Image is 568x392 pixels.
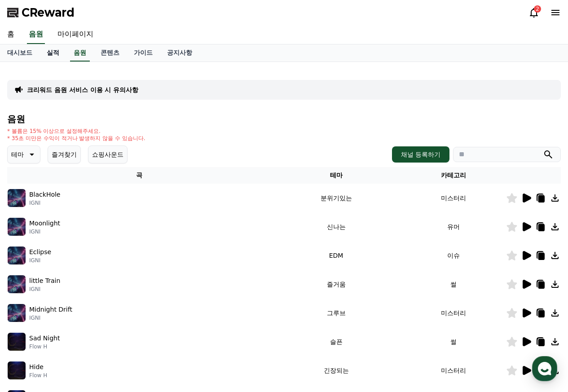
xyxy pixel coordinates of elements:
a: 음원 [27,25,45,44]
td: 신나는 [271,212,401,241]
td: 미스터리 [401,356,506,385]
a: CReward [7,5,75,20]
p: Moonlight [29,219,60,228]
button: 즐겨찾기 [48,145,81,163]
img: music [8,189,26,207]
p: 테마 [11,148,24,161]
p: Flow H [29,343,60,350]
button: 테마 [7,145,40,163]
td: EDM [271,241,401,270]
button: 쇼핑사운드 [88,145,128,163]
th: 카테고리 [401,167,506,184]
div: 2 [534,5,541,13]
td: 미스터리 [401,184,506,212]
td: 긴장되는 [271,356,401,385]
a: 2 [528,7,539,18]
p: Eclipse [29,247,51,257]
td: 이슈 [401,241,506,270]
button: 채널 등록하기 [392,146,449,163]
a: 실적 [40,44,66,62]
a: 마이페이지 [50,25,101,44]
img: music [8,361,26,379]
p: IGNI [29,314,72,322]
a: 설정 [116,285,172,307]
p: Flow H [29,372,47,379]
td: 즐거움 [271,270,401,299]
td: 슬픈 [271,327,401,356]
p: little Train [29,276,60,286]
p: IGNI [29,286,60,293]
th: 곡 [7,167,271,184]
img: music [8,333,26,351]
td: 미스터리 [401,299,506,327]
p: Midnight Drift [29,305,72,314]
a: 콘텐츠 [93,44,127,62]
td: 썰 [401,327,506,356]
td: 유머 [401,212,506,241]
img: music [8,218,26,236]
span: 대화 [82,299,93,306]
a: 대화 [59,285,116,307]
h4: 음원 [7,114,561,124]
td: 썰 [401,270,506,299]
th: 테마 [271,167,401,184]
p: Hide [29,362,44,372]
a: 크리워드 음원 서비스 이용 시 유의사항 [27,85,138,94]
a: 홈 [3,285,59,307]
td: 그루브 [271,299,401,327]
p: IGNI [29,257,51,264]
p: BlackHole [29,190,60,199]
span: 홈 [28,298,34,305]
td: 분위기있는 [271,184,401,212]
span: 설정 [139,298,150,305]
p: Sad Night [29,334,60,343]
img: music [8,304,26,322]
a: 공지사항 [160,44,199,62]
a: 가이드 [127,44,160,62]
p: IGNI [29,199,60,207]
img: music [8,275,26,293]
p: * 볼륨은 15% 이상으로 설정해주세요. [7,128,145,135]
img: music [8,247,26,264]
span: CReward [22,5,75,20]
a: 음원 [70,44,90,62]
p: IGNI [29,228,60,235]
p: * 35초 미만은 수익이 적거나 발생하지 않을 수 있습니다. [7,135,145,142]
